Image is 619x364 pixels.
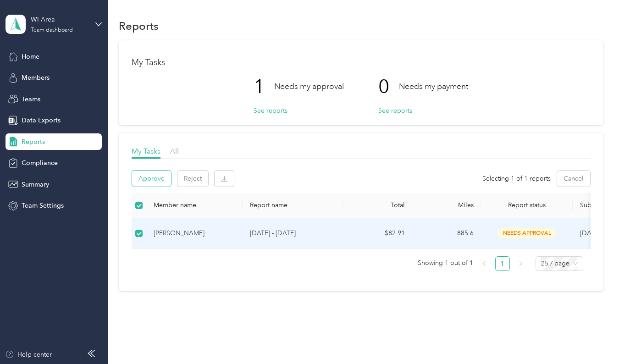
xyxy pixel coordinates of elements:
[274,81,344,92] p: Needs my approval
[378,67,399,106] p: 0
[541,257,578,270] span: 25 / page
[22,180,49,189] span: Summary
[22,52,39,61] span: Home
[132,147,160,155] span: My Tasks
[481,261,487,266] span: left
[31,28,73,33] div: Team dashboard
[557,171,590,187] button: Cancel
[412,218,481,249] td: 885.6
[351,201,405,209] div: Total
[580,229,600,237] span: [DATE]
[498,228,556,238] span: needs approval
[22,158,58,168] span: Compliance
[496,257,509,270] a: 1
[420,201,474,209] div: Miles
[477,256,492,271] button: left
[568,313,619,364] iframe: Everlance-gr Chat Button Frame
[482,174,551,183] span: Selecting 1 of 1 reports
[22,137,45,147] span: Reports
[536,256,583,271] div: Page Size
[495,256,510,271] li: 1
[250,228,336,238] p: [DATE] - [DATE]
[22,116,61,125] span: Data Exports
[343,218,412,249] td: $82.91
[132,171,171,187] button: Approve
[154,228,235,238] div: [PERSON_NAME]
[518,261,524,266] span: right
[170,147,179,155] span: All
[254,67,274,106] p: 1
[177,171,208,187] button: Reject
[477,256,492,271] li: Previous Page
[514,256,528,271] li: Next Page
[5,350,52,359] button: Help center
[243,193,343,218] th: Report name
[146,193,243,218] th: Member name
[488,201,565,209] span: Report status
[154,201,235,209] div: Member name
[514,256,528,271] button: right
[22,73,50,83] span: Members
[399,81,468,92] p: Needs my payment
[119,21,159,31] h1: Reports
[254,106,287,116] button: See reports
[31,15,88,24] div: WI Area
[22,201,64,210] span: Team Settings
[378,106,412,116] button: See reports
[418,256,473,270] span: Showing 1 out of 1
[132,58,590,67] h1: My Tasks
[22,94,40,104] span: Teams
